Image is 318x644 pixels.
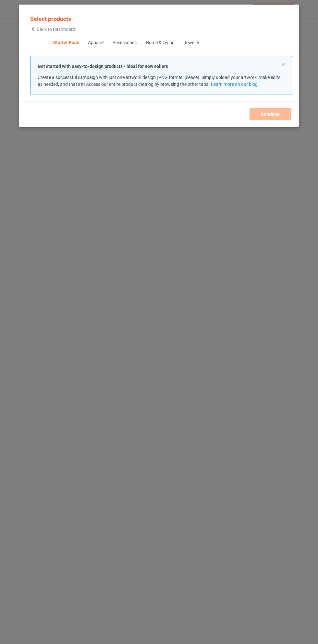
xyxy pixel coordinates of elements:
span: Starter Pack [48,35,83,51]
div: Home & Living [145,40,174,46]
span: Back to Dashboard [37,27,75,32]
span: Create a successful campaign with just one artwork design (PNG format, please). Simply upload you... [38,75,280,87]
strong: Get started with easy-to-design products - ideal for new sellers [38,64,168,69]
a: Learn more on our blog. [211,82,259,87]
div: Jewelry [183,40,199,46]
div: Accessories [112,40,136,46]
span: Select products [30,15,71,22]
div: Apparel [88,40,103,46]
